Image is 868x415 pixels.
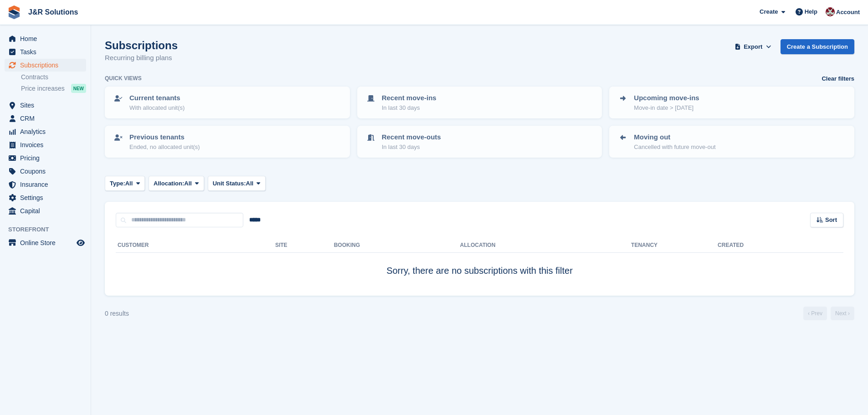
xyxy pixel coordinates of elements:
span: Settings [20,191,75,204]
th: Customer [116,238,275,253]
span: Analytics [20,125,75,138]
button: Unit Status: All [208,176,266,191]
a: Recent move-ins In last 30 days [358,87,601,118]
span: Online Store [20,236,75,249]
span: Account [836,8,860,17]
a: menu [5,112,86,125]
a: menu [5,236,86,249]
span: CRM [20,112,75,125]
div: NEW [71,84,86,93]
p: In last 30 days [382,143,441,152]
span: Tasks [20,46,75,58]
a: Preview store [75,237,86,248]
a: menu [5,165,86,178]
span: Coupons [20,165,75,178]
span: All [246,179,254,188]
p: Recurring billing plans [105,53,178,63]
span: Type: [110,179,125,188]
a: menu [5,59,86,72]
span: Create [760,7,778,16]
span: Price increases [21,84,65,93]
p: With allocated unit(s) [129,103,185,113]
p: In last 30 days [382,103,437,113]
span: Subscriptions [20,59,75,72]
h6: Quick views [105,74,142,82]
span: Sorry, there are no subscriptions with this filter [386,266,573,276]
span: Pricing [20,152,75,164]
span: Allocation: [154,179,184,188]
img: Julie Morgan [826,7,835,16]
span: Sort [825,215,837,225]
span: Export [744,42,762,51]
a: Upcoming move-ins Move-in date > [DATE] [610,87,853,118]
a: Moving out Cancelled with future move-out [610,127,853,157]
p: Moving out [634,132,715,143]
a: Current tenants With allocated unit(s) [106,87,349,118]
p: Move-in date > [DATE] [634,103,699,113]
th: Site [275,238,334,253]
a: Clear filters [822,74,854,83]
a: Next [831,307,854,320]
th: Booking [334,238,460,253]
th: Tenancy [631,238,663,253]
span: All [184,179,192,188]
a: menu [5,152,86,164]
a: menu [5,99,86,112]
span: Insurance [20,178,75,191]
a: Recent move-outs In last 30 days [358,127,601,157]
p: Recent move-ins [382,93,437,103]
span: All [125,179,133,188]
a: Contracts [21,73,86,82]
a: menu [5,191,86,204]
button: Export [733,39,773,54]
button: Allocation: All [149,176,204,191]
a: Previous tenants Ended, no allocated unit(s) [106,127,349,157]
span: Unit Status: [213,179,246,188]
div: 0 results [105,309,129,318]
a: menu [5,32,86,45]
a: Create a Subscription [781,39,854,54]
p: Cancelled with future move-out [634,143,715,152]
a: menu [5,46,86,58]
h1: Subscriptions [105,39,178,51]
a: menu [5,178,86,191]
a: Previous [803,307,827,320]
p: Upcoming move-ins [634,93,699,103]
a: menu [5,125,86,138]
th: Allocation [460,238,632,253]
a: J&R Solutions [25,5,82,20]
span: Home [20,32,75,45]
a: Price increases NEW [21,83,86,93]
p: Recent move-outs [382,132,441,143]
span: Storefront [8,225,91,234]
th: Created [718,238,843,253]
p: Previous tenants [129,132,200,143]
button: Type: All [105,176,145,191]
nav: Page [801,307,856,320]
p: Current tenants [129,93,185,103]
span: Capital [20,205,75,217]
p: Ended, no allocated unit(s) [129,143,200,152]
span: Help [805,7,817,16]
a: menu [5,138,86,151]
span: Invoices [20,138,75,151]
a: menu [5,205,86,217]
img: stora-icon-8386f47178a22dfd0bd8f6a31ec36ba5ce8667c1dd55bd0f319d3a0aa187defe.svg [7,5,21,19]
span: Sites [20,99,75,112]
